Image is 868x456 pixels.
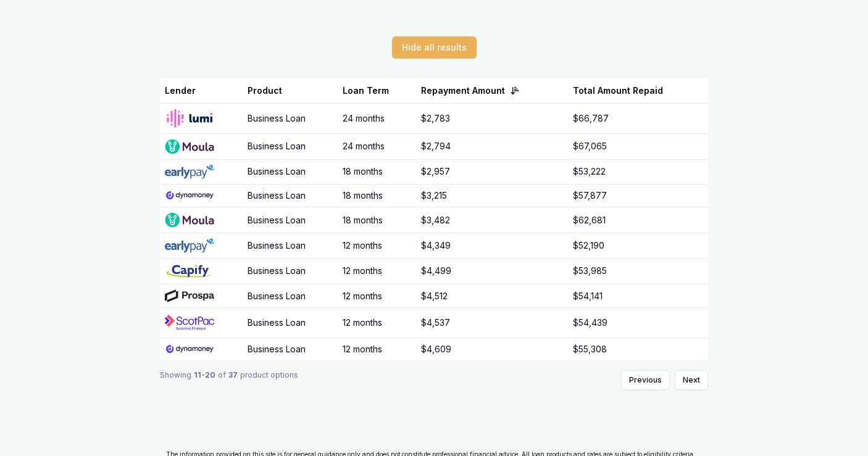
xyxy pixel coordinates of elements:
[416,284,568,308] td: $4,512
[243,308,338,338] td: Business Loan
[343,85,411,97] div: Loan Term
[338,308,416,338] td: 12 months
[160,370,298,390] div: Showing of product options
[568,338,708,360] td: $55,308
[165,85,238,97] div: Lender
[338,284,416,308] td: 12 months
[568,133,708,159] td: $67,065
[392,36,477,59] button: Hide all results
[165,238,214,252] img: Earlypay
[243,103,338,133] td: Business Loan
[243,133,338,159] td: Business Loan
[165,344,214,354] img: Dynamoney
[165,191,214,200] img: Dynamoney
[165,263,214,280] img: Capify
[416,308,568,338] td: $4,537
[416,233,568,258] td: $4,349
[165,212,214,228] img: Moula
[416,258,568,284] td: $4,499
[243,284,338,308] td: Business Loan
[338,133,416,159] td: 24 months
[416,159,568,184] td: $2,957
[416,103,568,133] td: $2,783
[338,338,416,360] td: 12 months
[243,184,338,207] td: Business Loan
[243,233,338,258] td: Business Loan
[568,233,708,258] td: $52,190
[248,85,333,97] div: Product
[568,207,708,233] td: $62,681
[243,338,338,360] td: Business Loan
[421,85,505,97] div: Repayment Amount
[338,184,416,207] td: 18 months
[165,289,214,302] img: Prospa
[568,159,708,184] td: $53,222
[338,258,416,284] td: 12 months
[165,139,214,154] img: Moula
[243,207,338,233] td: Business Loan
[568,258,708,284] td: $53,985
[416,133,568,159] td: $2,794
[416,184,568,207] td: $3,215
[165,165,214,179] img: Earlypay
[338,233,416,258] td: 12 months
[243,258,338,284] td: Business Loan
[675,370,708,390] button: Next
[228,370,238,390] strong: 37
[165,313,214,332] img: ScotPac
[165,109,214,128] img: Lumi
[568,103,708,133] td: $66,787
[568,184,708,207] td: $57,877
[338,159,416,184] td: 18 months
[621,370,670,390] button: Previous
[416,207,568,233] td: $3,482
[416,338,568,360] td: $4,609
[568,284,708,308] td: $54,141
[338,207,416,233] td: 18 months
[338,103,416,133] td: 24 months
[194,370,215,390] strong: 11 - 20
[573,85,663,97] div: Total Amount Repaid
[568,308,708,338] td: $54,439
[243,159,338,184] td: Business Loan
